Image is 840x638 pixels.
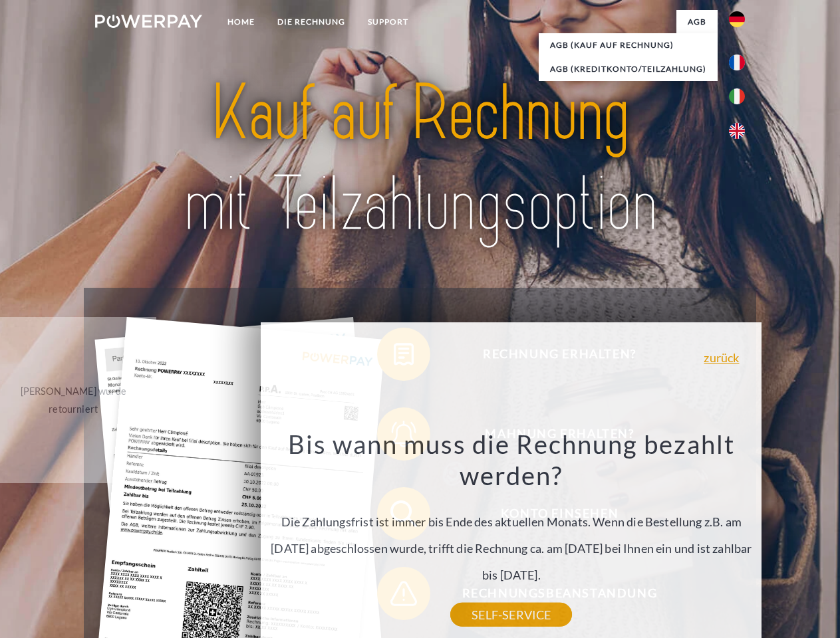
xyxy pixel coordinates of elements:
[676,10,718,34] a: agb
[216,10,266,34] a: Home
[266,10,356,34] a: DIE RECHNUNG
[729,88,745,104] img: it
[539,33,718,57] a: AGB (Kauf auf Rechnung)
[539,57,718,81] a: AGB (Kreditkonto/Teilzahlung)
[356,10,420,34] a: SUPPORT
[704,352,739,364] a: zurück
[127,64,713,255] img: title-powerpay_de.svg
[729,11,745,27] img: de
[269,428,754,615] div: Die Zahlungsfrist ist immer bis Ende des aktuellen Monats. Wenn die Bestellung z.B. am [DATE] abg...
[729,54,745,70] img: fr
[269,428,754,492] h3: Bis wann muss die Rechnung bezahlt werden?
[95,15,202,28] img: logo-powerpay-white.svg
[729,123,745,139] img: en
[450,603,572,627] a: SELF-SERVICE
